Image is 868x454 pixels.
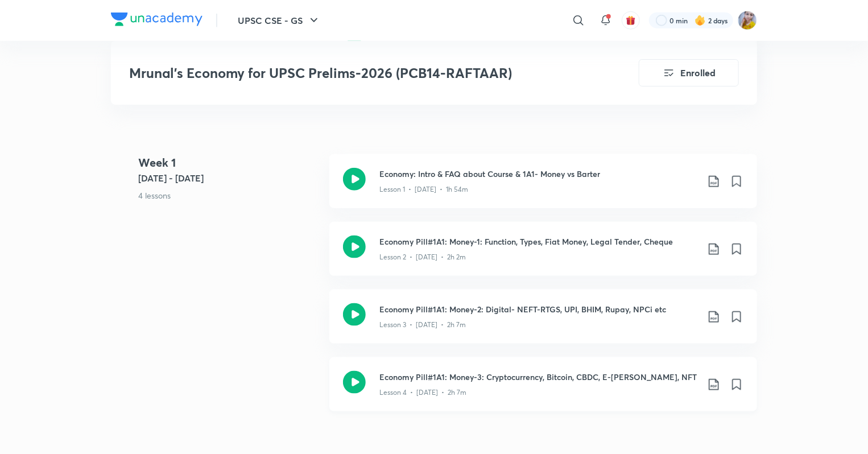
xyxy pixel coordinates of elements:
p: Lesson 2 • [DATE] • 2h 2m [379,252,466,262]
img: komal kumari [738,11,757,30]
button: avatar [622,11,640,30]
p: Lesson 4 • [DATE] • 2h 7m [379,387,466,398]
button: Enrolled [639,59,739,86]
h3: Economy: Intro & FAQ about Course & 1A1- Money vs Barter [379,168,698,180]
p: 4 lessons [138,189,320,201]
h3: Economy Pill#1A1: Money-1: Function, Types, Fiat Money, Legal Tender, Cheque [379,236,698,247]
a: Company Logo [111,13,202,29]
img: Company Logo [111,13,202,26]
h5: [DATE] - [DATE] [138,171,320,185]
h3: Economy Pill#1A1: Money-3: Cryptocurrency, Bitcoin, CBDC, E-[PERSON_NAME], NFT [379,371,698,383]
a: Economy Pill#1A1: Money-2: Digital- NEFT-RTGS, UPI, BHIM, Rupay, NPCi etcLesson 3 • [DATE] • 2h 7m [329,290,757,357]
p: Lesson 3 • [DATE] • 2h 7m [379,320,466,330]
a: Economy: Intro & FAQ about Course & 1A1- Money vs BarterLesson 1 • [DATE] • 1h 54m [329,154,757,222]
a: Economy Pill#1A1: Money-3: Cryptocurrency, Bitcoin, CBDC, E-[PERSON_NAME], NFTLesson 4 • [DATE] •... [329,357,757,425]
h4: Week 1 [138,154,320,171]
p: Lesson 1 • [DATE] • 1h 54m [379,184,468,195]
button: UPSC CSE - GS [231,9,328,32]
img: avatar [626,15,636,26]
h3: Mrunal’s Economy for UPSC Prelims-2026 (PCB14-RAFTAAR) [129,65,574,81]
a: Economy Pill#1A1: Money-1: Function, Types, Fiat Money, Legal Tender, ChequeLesson 2 • [DATE] • 2... [329,222,757,290]
h3: Economy Pill#1A1: Money-2: Digital- NEFT-RTGS, UPI, BHIM, Rupay, NPCi etc [379,303,698,315]
img: streak [695,15,706,26]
